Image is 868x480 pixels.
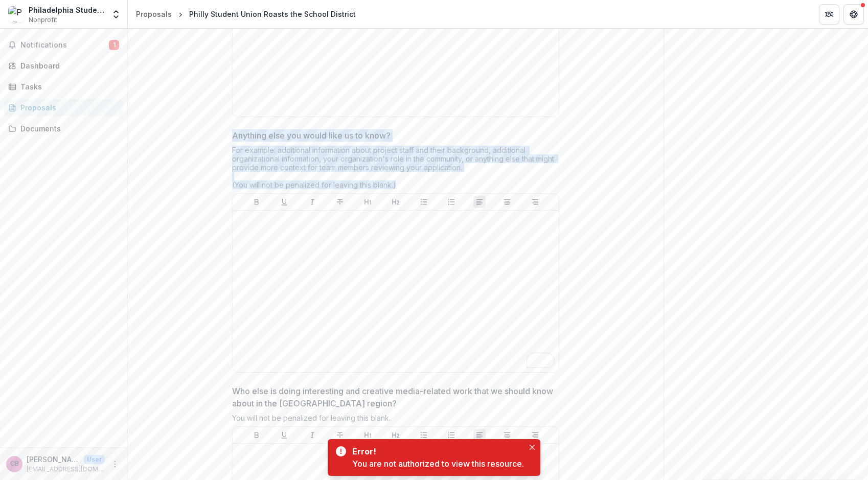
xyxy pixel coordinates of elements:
[109,4,123,25] button: Open entity switcher
[27,454,80,465] p: [PERSON_NAME]
[8,6,25,22] img: Philadelphia Student Union
[250,196,263,208] button: Bold
[473,196,486,208] button: Align Left
[819,4,839,25] button: Partners
[390,429,402,441] button: Heading 2
[232,414,559,426] div: You will not be penalized for leaving this blank.
[136,9,172,19] div: Proposals
[418,196,430,208] button: Bullet List
[10,461,19,467] div: Chantelle Bateman
[362,196,374,208] button: Heading 1
[4,99,123,116] a: Proposals
[4,78,123,95] a: Tasks
[132,7,360,21] nav: breadcrumb
[843,4,864,25] button: Get Help
[20,123,115,134] div: Documents
[84,455,105,464] p: User
[109,40,119,50] span: 1
[278,196,290,208] button: Underline
[278,429,290,441] button: Underline
[306,196,318,208] button: Italicize
[20,60,115,71] div: Dashboard
[501,429,513,441] button: Align Center
[306,429,318,441] button: Italicize
[250,429,263,441] button: Bold
[445,429,458,441] button: Ordered List
[232,129,391,142] p: Anything else you would like us to know?
[418,429,430,441] button: Bullet List
[27,465,105,474] p: [EMAIL_ADDRESS][DOMAIN_NAME]
[189,9,356,19] div: Philly Student Union Roasts the School District
[334,429,346,441] button: Strike
[20,102,115,113] div: Proposals
[529,429,541,441] button: Align Right
[526,441,538,453] button: Close
[29,5,105,15] div: Philadelphia Student Union
[501,196,513,208] button: Align Center
[237,215,555,368] div: To enrich screen reader interactions, please activate Accessibility in Grammarly extension settings
[352,445,520,458] div: Error!
[529,196,541,208] button: Align Right
[4,37,123,53] button: Notifications1
[20,81,115,92] div: Tasks
[473,429,486,441] button: Align Left
[445,196,458,208] button: Ordered List
[334,196,346,208] button: Strike
[362,429,374,441] button: Heading 1
[352,458,524,470] div: You are not authorized to view this resource.
[4,57,123,74] a: Dashboard
[29,15,57,25] span: Nonprofit
[232,385,553,409] p: Who else is doing interesting and creative media-related work that we should know about in the [G...
[232,146,559,193] div: For example: additional information about project staff and their background, additional organiza...
[390,196,402,208] button: Heading 2
[20,41,109,50] span: Notifications
[109,458,121,470] button: More
[132,7,176,21] a: Proposals
[4,120,123,137] a: Documents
